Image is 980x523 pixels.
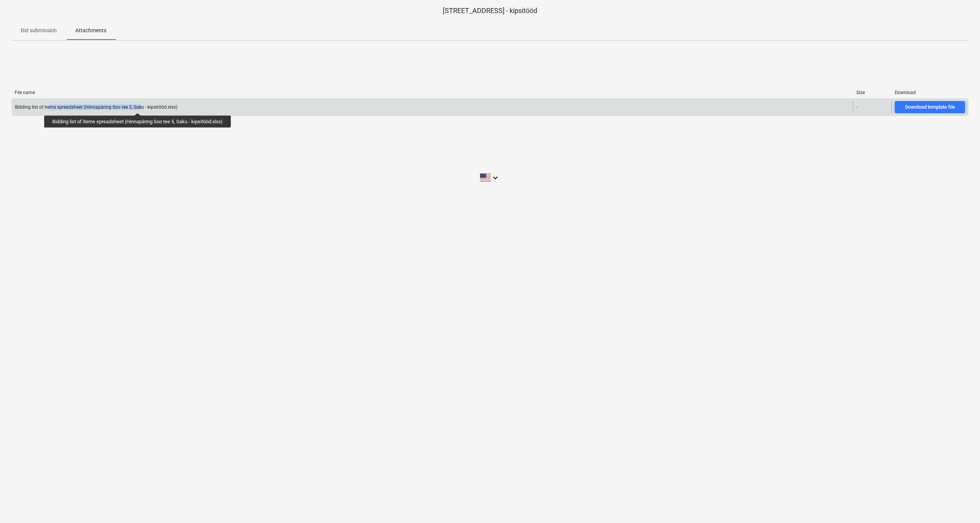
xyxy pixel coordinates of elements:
[856,90,889,95] div: Size
[75,26,106,35] p: Attachments
[491,173,500,182] i: keyboard_arrow_down
[12,6,968,15] p: [STREET_ADDRESS] - kipsitööd
[895,90,965,95] div: Download
[15,104,177,110] div: Bidding list of items spreadsheet (Hinnapäring Soo tee 5, Saku - kipsitööd.xlsx)
[21,26,57,35] p: Bid submission
[15,90,850,95] div: File name
[905,103,955,112] div: Download template file
[895,101,965,113] button: Download template file
[856,104,857,110] div: -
